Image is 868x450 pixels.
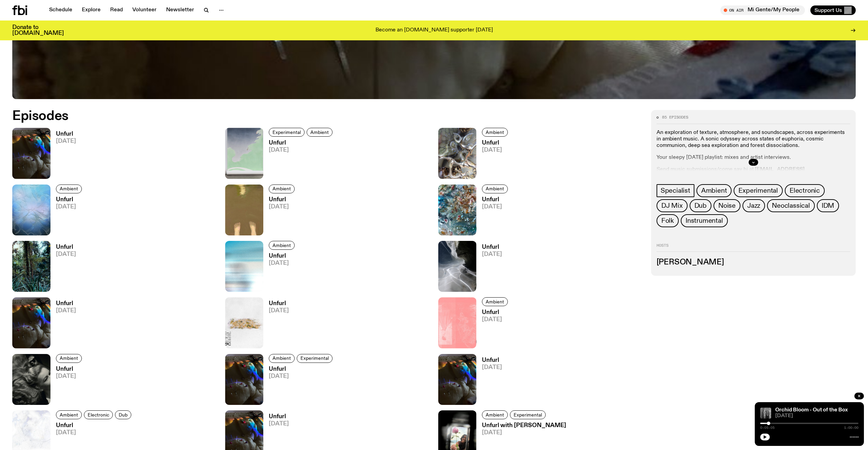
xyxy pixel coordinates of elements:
a: Experimental [510,410,546,419]
p: An exploration of texture, atmosphere, and soundscapes, across experiments in ambient music. A so... [657,129,850,149]
a: Dub [690,199,711,212]
h3: Unfurl [56,423,133,428]
a: Read [106,5,127,15]
a: Dub [115,410,131,419]
span: Experimental [273,130,301,135]
h3: Unfurl [482,140,510,146]
img: A piece of fabric is pierced by sewing pins with different coloured heads, a rainbow light is cas... [225,354,263,405]
span: 0:05:05 [760,426,775,429]
a: Ambient [56,354,82,363]
a: Jazz [742,199,765,212]
span: 85 episodes [662,115,688,119]
a: Ambient [269,241,295,250]
span: Dub [694,202,707,209]
a: Unfurl[DATE] [476,357,502,405]
a: Electronic [785,184,825,197]
span: [DATE] [482,430,566,436]
a: DJ Mix [657,199,688,212]
button: Support Us [810,5,856,15]
a: Experimental [297,354,333,363]
a: Unfurl[DATE] [50,244,76,292]
a: Volunteer [128,5,161,15]
a: Unfurl[DATE] [476,140,510,179]
a: Ambient [482,128,508,137]
a: Unfurl[DATE] [476,310,510,348]
span: 1:00:00 [844,426,858,429]
button: On AirMi Gente/My People [720,5,805,15]
h3: Unfurl [56,366,84,372]
span: Noise [718,202,736,209]
span: Electronic [88,412,109,417]
span: [DATE] [56,373,84,379]
a: Unfurl[DATE] [50,301,76,348]
span: Ambient [273,356,291,361]
span: [DATE] [56,430,133,436]
h3: Unfurl [482,310,510,315]
span: DJ Mix [661,202,683,209]
h3: Unfurl [56,244,76,250]
h3: Unfurl [269,414,289,420]
span: [DATE] [56,204,84,210]
a: IDM [817,199,839,212]
h3: Unfurl [482,357,502,363]
a: Neoclassical [767,199,815,212]
span: Ambient [60,186,78,191]
a: Unfurl[DATE] [263,140,335,179]
a: Ambient [482,185,508,193]
span: Jazz [747,202,760,209]
span: Experimental [738,187,778,194]
a: Unfurl[DATE] [476,197,510,235]
span: Ambient [60,356,78,361]
span: Support Us [814,7,842,13]
h2: Episodes [12,110,572,122]
a: Ambient [269,185,295,193]
span: Ambient [273,186,291,191]
a: Unfurl[DATE] [50,197,84,235]
span: Experimental [514,412,542,417]
a: Noise [713,199,740,212]
span: [DATE] [269,147,335,153]
span: [DATE] [56,308,76,314]
h3: Unfurl [269,197,297,203]
span: Ambient [273,243,291,248]
a: Ambient [482,410,508,419]
span: Electronic [790,187,820,194]
span: [DATE] [482,317,510,323]
a: Experimental [734,184,783,197]
a: Folk [657,214,679,227]
span: Ambient [486,412,504,417]
span: Ambient [701,187,727,194]
a: Ambient [56,185,82,193]
h3: Unfurl [269,366,335,372]
img: A piece of fabric is pierced by sewing pins with different coloured heads, a rainbow light is cas... [12,297,50,348]
a: Specialist [657,184,694,197]
span: [DATE] [482,204,510,210]
a: Ambient [56,410,82,419]
span: [DATE] [269,204,297,210]
span: Ambient [60,412,78,417]
a: Orchid Bloom - Out of the Box [775,407,848,413]
h3: [PERSON_NAME] [657,259,850,266]
h3: Unfurl [56,131,76,137]
h3: Unfurl [482,197,510,203]
span: [DATE] [482,147,510,153]
a: Experimental [269,128,305,137]
img: Matt Do & Orchid Bloom [760,408,771,419]
a: Ambient [307,128,333,137]
a: Unfurl[DATE] [263,301,289,348]
span: Folk [661,217,674,224]
a: Explore [78,5,105,15]
a: Unfurl[DATE] [50,366,84,405]
span: Ambient [310,130,329,135]
h3: Donate to [DOMAIN_NAME] [12,25,64,36]
span: Dub [119,412,128,417]
a: Newsletter [162,5,198,15]
img: A piece of fabric is pierced by sewing pins with different coloured heads, a rainbow light is cas... [438,354,476,405]
span: [DATE] [269,308,289,314]
h3: Unfurl [56,301,76,306]
h3: Unfurl [482,244,502,250]
a: Ambient [482,297,508,306]
span: Neoclassical [772,202,810,209]
a: Unfurl[DATE] [263,366,335,405]
span: [DATE] [482,365,502,370]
